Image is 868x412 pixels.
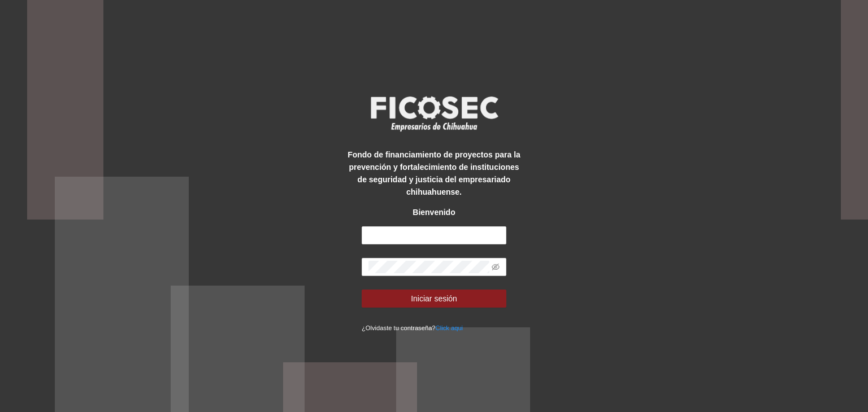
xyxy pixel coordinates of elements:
[492,263,500,271] span: eye-invisible
[362,290,506,308] button: Iniciar sesión
[363,93,505,134] img: logo
[411,292,457,305] span: Iniciar sesión
[436,325,463,331] a: Click aqui
[413,208,455,217] strong: Bienvenido
[362,325,463,331] small: ¿Olvidaste tu contraseña?
[348,150,520,196] strong: Fondo de financiamiento de proyectos para la prevención y fortalecimiento de instituciones de seg...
